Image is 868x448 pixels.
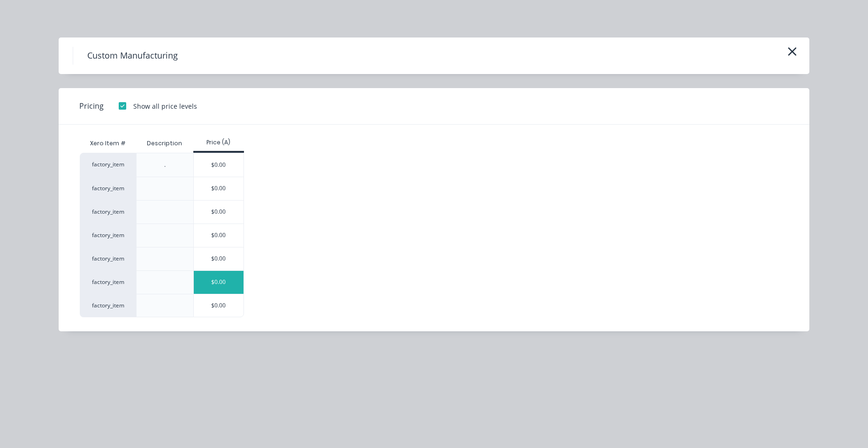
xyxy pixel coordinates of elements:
div: factory_item [80,270,136,294]
div: $0.00 [194,177,244,200]
div: $0.00 [194,201,244,224]
div: Show all price levels [133,101,197,111]
span: Pricing [79,100,104,112]
div: factory_item [80,294,136,317]
h4: Custom Manufacturing [73,47,192,65]
div: Description [139,132,190,155]
div: factory_item [80,224,136,247]
div: $0.00 [194,153,244,177]
div: $0.00 [194,247,244,270]
div: $0.00 [194,271,244,294]
div: $0.00 [194,224,244,247]
div: $0.00 [194,294,244,317]
div: factory_item [80,200,136,224]
div: Xero Item # [80,134,136,153]
div: . [164,161,166,169]
div: Price (A) [193,138,244,147]
div: factory_item [80,247,136,270]
div: factory_item [80,153,136,177]
div: factory_item [80,177,136,200]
